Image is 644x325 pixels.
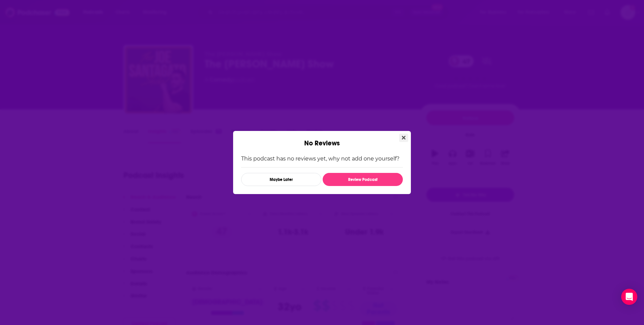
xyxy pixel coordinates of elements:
[233,131,411,147] div: No Reviews
[621,289,637,305] div: Open Intercom Messenger
[323,173,403,186] button: Review Podcast
[241,173,321,186] button: Maybe Later
[399,134,408,142] button: Close
[241,155,403,162] p: This podcast has no reviews yet, why not add one yourself?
